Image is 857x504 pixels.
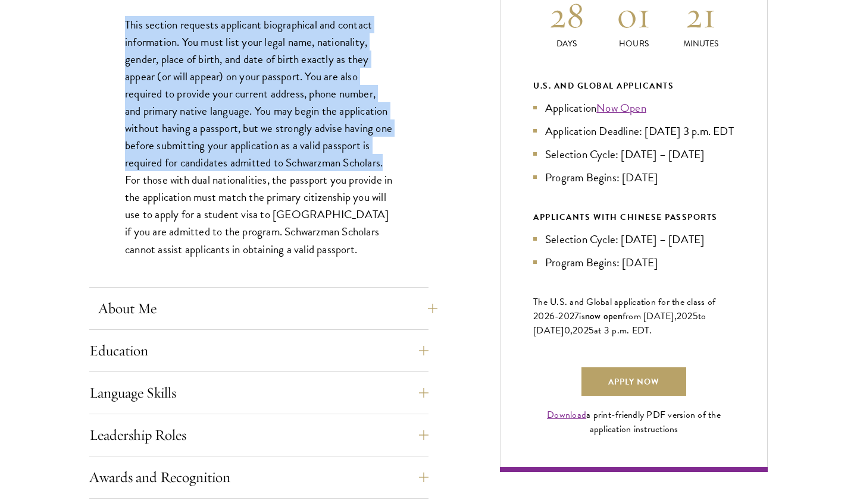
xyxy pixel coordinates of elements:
[98,294,437,323] button: About Me
[585,309,623,323] span: now open
[533,146,734,163] li: Selection Cycle: [DATE] – [DATE]
[581,367,686,396] a: Apply Now
[579,309,585,323] span: is
[600,37,668,50] p: Hours
[533,254,734,271] li: Program Begins: [DATE]
[589,323,594,338] span: 5
[574,309,579,323] span: 7
[89,336,428,365] button: Education
[533,37,600,50] p: Days
[533,295,715,323] span: The U.S. and Global application for the class of 202
[564,323,570,338] span: 0
[570,323,573,338] span: ,
[533,99,734,116] li: Application
[533,122,734,140] li: Application Deadline: [DATE] 3 p.m. EDT
[125,16,393,258] p: This section requests applicant biographical and contact information. You must list your legal na...
[596,99,646,116] a: Now Open
[533,231,734,248] li: Selection Cycle: [DATE] – [DATE]
[594,323,652,338] span: at 3 p.m. EDT.
[693,309,698,323] span: 5
[533,309,706,338] span: to [DATE]
[667,37,734,50] p: Minutes
[533,78,734,93] div: U.S. and Global Applicants
[533,408,734,436] div: a print-friendly PDF version of the application instructions
[89,379,428,407] button: Language Skills
[89,421,428,449] button: Leadership Roles
[677,309,693,323] span: 202
[549,309,555,323] span: 6
[623,309,677,323] span: from [DATE],
[89,463,428,492] button: Awards and Recognition
[533,210,734,225] div: APPLICANTS WITH CHINESE PASSPORTS
[533,169,734,186] li: Program Begins: [DATE]
[555,309,574,323] span: -202
[573,323,589,338] span: 202
[547,408,586,422] a: Download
